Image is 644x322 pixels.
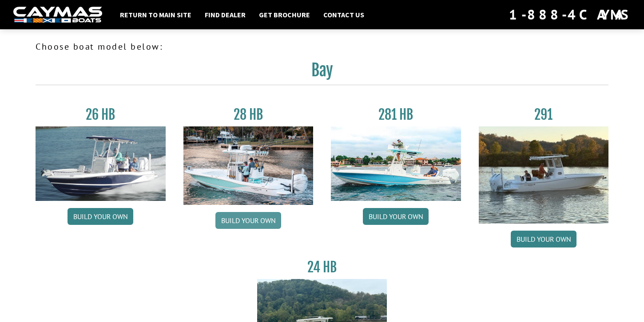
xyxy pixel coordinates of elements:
img: 291_Thumbnail.jpg [479,126,609,224]
a: Contact Us [319,9,369,20]
a: Build your own [363,208,429,225]
a: Get Brochure [254,9,314,20]
h3: 26 HB [36,106,166,123]
h3: 28 HB [183,106,314,123]
img: 28_hb_thumbnail_for_caymas_connect.jpg [183,126,314,205]
img: white-logo-c9c8dbefe5ff5ceceb0f0178aa75bf4bb51f6bca0971e226c86eb53dfe498488.png [13,7,102,23]
a: Find Dealer [200,9,250,20]
a: Build your own [68,208,133,225]
a: Return to main site [115,9,196,20]
h3: 291 [479,106,609,123]
div: 1-888-4CAYMAS [509,5,631,24]
img: 28-hb-twin.jpg [331,126,461,201]
h3: 281 HB [331,106,461,123]
a: Build your own [215,212,281,229]
h2: Bay [36,60,608,85]
h3: 24 HB [257,259,387,275]
p: Choose boat model below: [36,40,608,53]
a: Build your own [511,231,576,247]
img: 26_new_photo_resized.jpg [36,126,166,201]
